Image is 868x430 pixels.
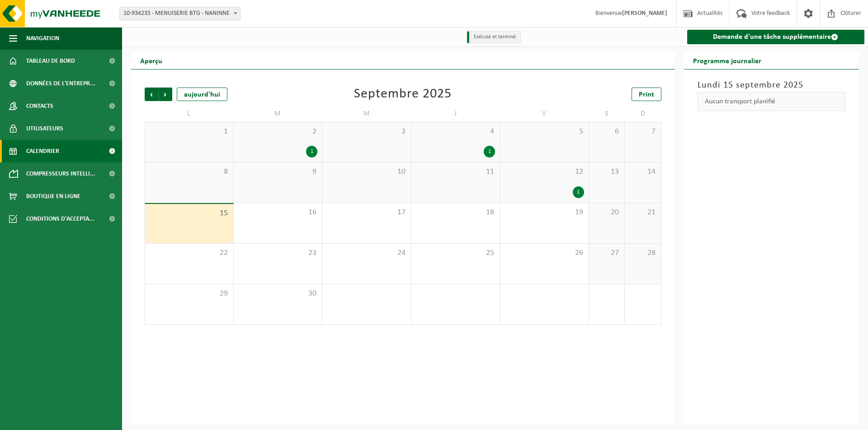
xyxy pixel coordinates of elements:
[238,289,318,299] span: 30
[145,88,158,101] span: Précédent
[26,162,95,185] span: Compresseurs intelli...
[327,248,406,258] span: 24
[416,167,495,177] span: 11
[416,208,495,217] span: 18
[159,88,172,101] span: Suivant
[150,208,229,218] span: 15
[684,51,770,69] h2: Programme journalier
[484,146,495,157] div: 1
[411,106,500,122] td: J
[639,91,654,98] span: Print
[687,30,865,44] a: Demande d'une tâche supplémentaire
[629,167,656,177] span: 14
[327,167,406,177] span: 10
[632,88,661,101] a: Print
[26,140,59,162] span: Calendrier
[238,167,318,177] span: 9
[26,185,80,208] span: Boutique en ligne
[698,92,846,111] div: Aucun transport planifié
[150,167,229,177] span: 8
[238,127,318,137] span: 2
[150,289,229,299] span: 29
[416,248,495,258] span: 25
[625,106,661,122] td: D
[131,51,171,69] h2: Aperçu
[505,127,584,137] span: 5
[322,106,411,122] td: M
[589,106,625,122] td: S
[145,106,234,122] td: L
[416,127,495,137] span: 4
[177,88,227,101] div: aujourd'hui
[327,127,406,137] span: 3
[150,127,229,137] span: 1
[306,146,317,157] div: 1
[622,10,667,17] strong: [PERSON_NAME]
[505,167,584,177] span: 12
[354,88,452,101] div: Septembre 2025
[119,7,241,20] span: 10-934235 - MENUISERIE BTG - NANINNE
[698,79,846,92] h3: Lundi 15 septembre 2025
[238,248,318,258] span: 23
[505,208,584,217] span: 19
[238,208,318,217] span: 16
[234,106,323,122] td: M
[327,208,406,217] span: 17
[26,50,75,72] span: Tableau de bord
[26,208,94,230] span: Conditions d'accepta...
[594,248,620,258] span: 27
[26,117,63,140] span: Utilisateurs
[629,127,656,137] span: 7
[594,208,620,217] span: 20
[629,208,656,217] span: 21
[594,167,620,177] span: 13
[120,7,240,20] span: 10-934235 - MENUISERIE BTG - NANINNE
[594,127,620,137] span: 6
[467,31,521,43] li: Exécuté et terminé
[505,248,584,258] span: 26
[629,248,656,258] span: 28
[26,95,53,117] span: Contacts
[26,27,59,50] span: Navigation
[573,186,584,198] div: 1
[500,106,589,122] td: V
[150,248,229,258] span: 22
[26,72,95,95] span: Données de l'entrepr...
